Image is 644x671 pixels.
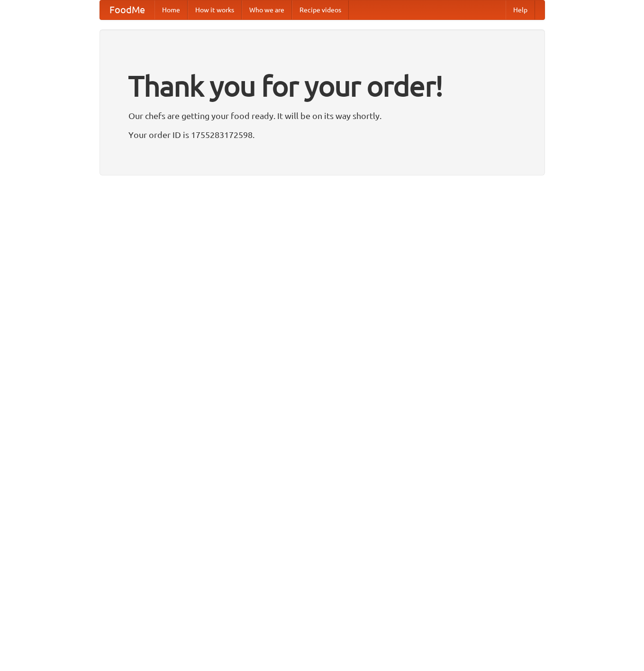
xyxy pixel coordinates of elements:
a: Recipe videos [292,0,349,19]
a: Home [154,0,188,19]
a: Help [506,0,535,19]
a: FoodMe [100,0,154,19]
p: Our chefs are getting your food ready. It will be on its way shortly. [128,109,516,123]
h1: Thank you for your order! [128,63,516,109]
p: Your order ID is 1755283172598. [128,128,516,142]
a: How it works [188,0,242,19]
a: Who we are [242,0,292,19]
